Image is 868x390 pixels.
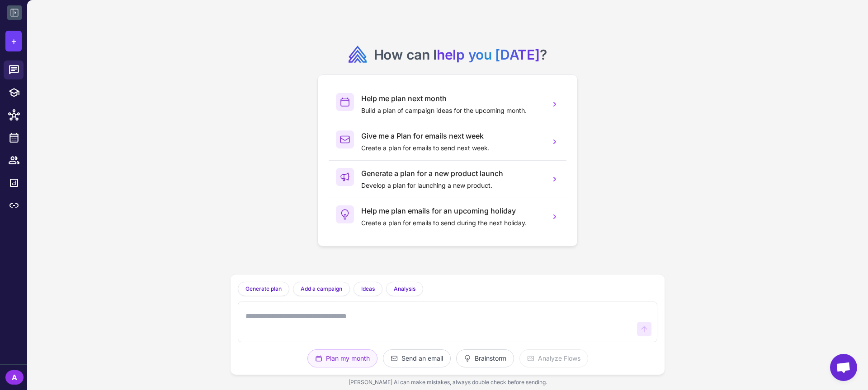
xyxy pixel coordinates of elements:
button: Brainstorm [456,349,514,367]
button: Ideas [354,282,382,296]
div: [PERSON_NAME] AI can make mistakes, always double check before sending. [231,375,665,390]
button: + [5,31,22,51]
p: Develop a plan for launching a new product. [361,181,543,190]
button: Analyze Flows [519,349,588,367]
p: Create a plan for emails to send during the next holiday. [361,218,543,228]
h3: Help me plan emails for an upcoming holiday [361,205,543,216]
span: Generate plan [245,285,282,293]
h3: Generate a plan for a new product launch [361,168,543,179]
p: Create a plan for emails to send next week. [361,143,543,153]
div: A [5,370,24,385]
span: help you [DATE] [437,46,540,63]
button: Analysis [386,282,423,296]
button: Plan my month [307,349,377,367]
a: Open chat [830,354,857,381]
button: Add a campaign [293,282,350,296]
h3: Help me plan next month [361,93,543,104]
p: Build a plan of campaign ideas for the upcoming month. [361,106,543,116]
span: Add a campaign [301,285,342,293]
h2: How can I ? [374,46,547,64]
button: Send an email [383,349,451,367]
span: Analysis [394,285,415,293]
span: Ideas [361,285,375,293]
h3: Give me a Plan for emails next week [361,130,543,141]
button: Generate plan [238,282,289,296]
span: + [11,34,17,48]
